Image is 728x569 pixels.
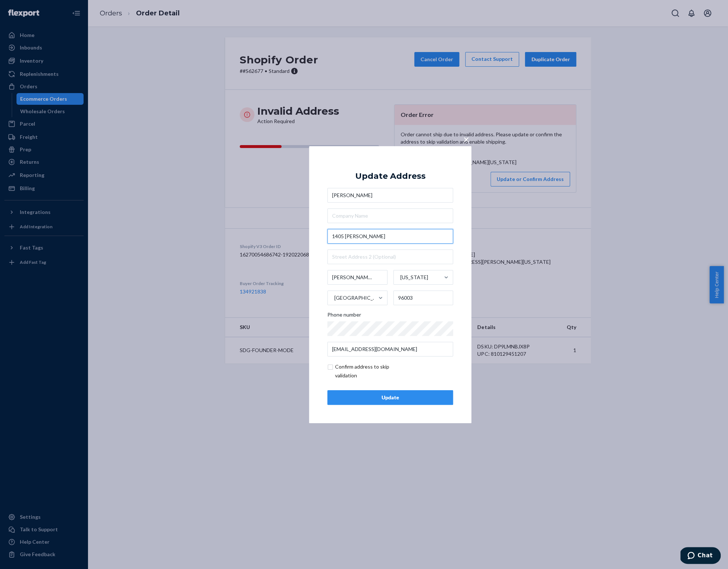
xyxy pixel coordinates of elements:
iframe: Opens a widget where you can chat to one of our agents [680,547,721,565]
input: [US_STATE] [400,270,400,285]
input: ZIP Code [393,291,453,305]
input: Email (Only Required for International) [327,342,453,356]
span: × [463,133,469,145]
span: Phone number [327,311,361,321]
button: Update [327,390,453,405]
div: Update [334,394,447,401]
div: Update Address [355,171,426,180]
input: [GEOGRAPHIC_DATA] [334,291,334,305]
input: Company Name [327,208,453,223]
input: City [327,270,387,285]
input: Street Address 2 (Optional) [327,250,453,264]
div: [GEOGRAPHIC_DATA] [334,294,378,302]
div: [US_STATE] [400,274,428,281]
input: First & Last Name [327,188,453,203]
input: Street Address [327,229,453,244]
